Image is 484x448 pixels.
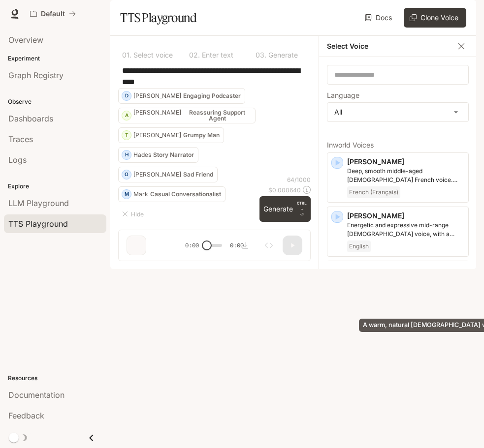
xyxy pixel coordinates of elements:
p: 0 1 . [122,52,131,59]
p: 0 2 . [189,52,200,59]
p: Story Narrator [153,152,194,158]
button: T[PERSON_NAME]Grumpy Man [118,127,224,143]
div: All [327,103,468,121]
span: English [347,240,371,252]
p: Enter text [200,52,233,59]
p: Sad Friend [183,172,213,178]
span: French (Français) [347,186,400,198]
p: Grumpy Man [183,132,220,138]
button: O[PERSON_NAME]Sad Friend [118,167,218,182]
button: GenerateCTRL +⏎ [259,196,311,222]
button: D[PERSON_NAME]Engaging Podcaster [118,88,245,104]
p: 0 3 . [256,52,266,59]
button: HHadesStory Narrator [118,147,198,163]
p: [PERSON_NAME] [347,157,464,167]
button: Hide [118,206,150,222]
p: Select voice [131,52,173,59]
a: Docs [363,8,396,28]
div: M [122,186,131,202]
p: Generate [266,52,298,59]
div: H [122,147,131,163]
p: [PERSON_NAME] [133,93,181,99]
div: A [122,108,131,123]
p: Reassuring Support Agent [183,110,251,121]
p: Mark [133,191,148,197]
div: T [122,127,131,143]
p: Hades [133,152,151,158]
p: [PERSON_NAME] [347,211,464,221]
p: Engaging Podcaster [183,93,241,99]
p: Deep, smooth middle-aged male French voice. Composed and calm [347,167,464,184]
p: Default [41,10,65,18]
p: [PERSON_NAME] [133,172,181,178]
p: [PERSON_NAME] [133,132,181,138]
button: All workspaces [26,4,80,24]
button: Clone Voice [404,8,466,28]
h1: TTS Playground [120,8,196,28]
p: ⏎ [297,200,307,218]
p: Casual Conversationalist [150,191,221,197]
p: CTRL + [297,200,307,212]
button: A[PERSON_NAME]Reassuring Support Agent [118,108,256,123]
button: MMarkCasual Conversationalist [118,186,226,202]
div: O [122,167,131,182]
div: D [122,88,131,104]
p: Inworld Voices [327,142,469,149]
p: [PERSON_NAME] [133,110,181,116]
p: Energetic and expressive mid-range male voice, with a mildly nasal quality [347,221,464,239]
p: Language [327,92,359,99]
